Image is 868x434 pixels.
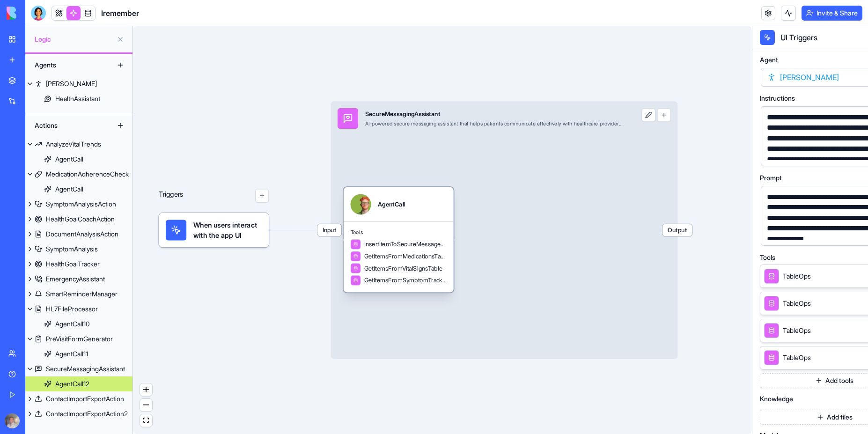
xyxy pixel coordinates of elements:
[25,76,132,91] a: [PERSON_NAME]
[25,287,132,302] a: SmartReminderManager
[55,184,83,194] div: AgentCall
[365,110,623,118] div: SecureMessagingAssistant
[25,167,132,182] a: MedicationAdherenceCheck
[46,169,129,179] div: MedicationAdherenceCheck
[783,353,811,362] span: TableOps
[125,367,149,386] span: disappointed reaction
[159,213,269,247] div: When users interact with the app UI
[760,254,775,261] span: Tools
[25,346,132,361] a: AgentCall11
[25,316,132,331] a: AgentCall10
[46,394,124,404] div: ContactImportExportAction
[140,383,152,396] button: zoom in
[11,358,311,368] div: Did this answer your question?
[46,274,105,284] div: EmergencyAssistant
[783,326,811,335] span: TableOps
[101,7,139,19] span: Iremember
[662,224,692,236] span: Output
[46,229,118,239] div: DocumentAnalysisAction
[25,182,132,197] a: AgentCall
[55,379,89,389] div: AgentCall12
[178,367,192,386] span: 😃
[331,101,677,359] div: InputSecureMessagingAssistantAI-powered secure messaging assistant that helps patients communicat...
[802,6,862,21] button: Invite & Share
[159,189,183,202] p: Triggers
[25,302,132,316] a: HL7FileProcessor
[25,272,132,287] a: EmergencyAssistant
[378,200,405,208] div: AgentCall
[46,214,115,224] div: HealthGoalCoachAction
[55,94,100,103] div: HealthAssistant
[25,376,132,391] a: AgentCall12
[25,227,132,242] a: DocumentAnalysisAction
[173,367,198,386] span: smiley reaction
[365,120,623,127] div: AI-powered secure messaging assistant that helps patients communicate effectively with healthcare...
[783,299,811,308] span: TableOps
[7,7,65,20] img: logo
[25,331,132,346] a: PreVisitFormGenerator
[25,137,132,152] a: AnalyzeVitalTrends
[299,4,316,21] div: Close
[46,199,116,209] div: SymptomAnalysisAction
[55,154,83,164] div: AgentCall
[25,361,132,376] a: SecureMessagingAssistant
[364,276,447,285] span: GetItemsFromSymptomTrackerTable
[149,367,173,386] span: neutral face reaction
[159,162,269,247] div: Triggers
[364,240,447,249] span: InsertItemToSecureMessagesTable
[25,242,132,257] a: SymptomAnalysis
[124,397,199,405] a: Open in help center
[281,4,299,22] button: Collapse window
[760,57,778,63] span: Agent
[140,399,152,412] button: zoom out
[46,409,128,419] div: ContactImportExportAction2
[46,244,98,254] div: SymptomAnalysis
[193,220,262,240] span: When users interact with the app UI
[30,118,105,133] div: Actions
[25,391,132,406] a: ContactImportExportAction
[46,79,97,88] div: [PERSON_NAME]
[25,152,132,167] a: AgentCall
[351,229,447,236] span: Tools
[55,319,90,329] div: AgentCall10
[760,396,793,402] span: Knowledge
[25,406,132,421] a: ContactImportExportAction2
[783,272,811,281] span: TableOps
[364,252,447,260] span: GetItemsFromMedicationsTable
[46,304,98,314] div: HL7FileProcessor
[317,224,341,236] span: Input
[46,140,101,149] div: AnalyzeVitalTrends
[25,197,132,212] a: SymptomAnalysisAction
[760,175,782,181] span: Prompt
[25,257,132,272] a: HealthGoalTracker
[5,413,20,428] img: ACg8ocIoKTluYVx1WVSvMTc6vEhh8zlEulljtIG1Q6EjfdS3E24EJStT=s96-c
[46,364,125,374] div: SecureMessagingAssistant
[130,367,143,386] span: 😞
[25,212,132,227] a: HealthGoalCoachAction
[6,4,24,22] button: go back
[30,58,105,73] div: Agents
[154,367,168,386] span: 😐
[55,349,88,359] div: AgentCall11
[46,334,113,344] div: PreVisitFormGenerator
[140,414,152,427] button: fit view
[760,95,795,102] span: Instructions
[46,289,118,299] div: SmartReminderManager
[35,35,113,44] span: Logic
[46,259,100,269] div: HealthGoalTracker
[25,91,132,106] a: HealthAssistant
[364,264,442,272] span: GetItemsFromVitalSignsTable
[344,187,454,293] div: AgentCallToolsInsertItemToSecureMessagesTableGetItemsFromMedicationsTableGetItemsFromVitalSignsTa...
